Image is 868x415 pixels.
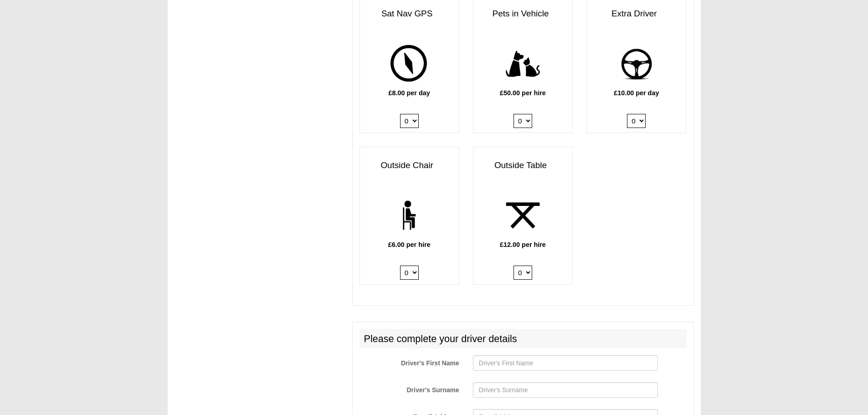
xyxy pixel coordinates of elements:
h3: Outside Chair [360,156,459,175]
img: gps.png [385,39,434,88]
img: table.png [498,190,548,240]
input: Driver's First Name [473,355,658,371]
h3: Pets in Vehicle [473,5,572,23]
h2: Please complete your driver details [360,329,687,349]
img: add-driver.png [611,39,661,88]
b: £50.00 per hire [500,89,546,97]
img: chair.png [385,190,434,240]
img: pets.png [498,39,548,88]
h3: Outside Table [473,156,572,175]
label: Driver's Surname [353,382,466,395]
b: £6.00 per hire [388,241,431,248]
input: Driver's Surname [473,382,658,398]
b: £12.00 per hire [500,241,546,248]
b: £8.00 per day [389,89,430,97]
h3: Sat Nav GPS [360,5,459,23]
label: Driver's First Name [353,355,466,368]
b: £10.00 per day [614,89,659,97]
h3: Extra Driver [587,5,686,23]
